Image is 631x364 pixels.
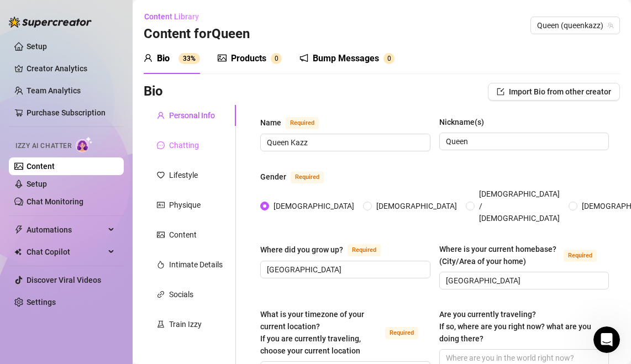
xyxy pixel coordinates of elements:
span: message [157,141,165,149]
div: Chatting [169,139,199,151]
a: Creator Analytics [27,60,115,77]
div: Close [194,4,214,24]
input: Name [267,136,422,149]
span: picture [218,54,227,62]
span: Required [291,171,324,183]
span: Are you currently traveling? If so, where are you right now? what are you doing there? [439,310,591,343]
label: Where is your current homebase? (City/Area of your home) [439,243,609,267]
span: team [607,22,614,29]
span: thunderbolt [14,225,23,234]
label: Where did you grow up? [260,243,393,256]
span: Required [348,244,381,256]
label: Gender [260,170,336,183]
div: [PERSON_NAME] • Just now [18,90,110,97]
a: Setup [27,180,47,188]
a: Setup [27,42,47,51]
sup: 0 [271,53,282,64]
div: Hey, What brings you here [DATE]? [18,70,154,81]
span: [DEMOGRAPHIC_DATA] [372,200,461,212]
span: Queen (queenkazz) [537,17,613,34]
button: Report Bug 🐛 [135,146,207,168]
span: user [144,54,153,62]
button: Import Bio from other creator [488,83,620,101]
img: Profile image for Giselle [31,6,49,24]
input: Where did you grow up? [267,263,422,276]
a: Purchase Subscription [27,108,106,117]
span: heart [157,171,165,179]
button: Content Library [144,8,208,25]
div: Gender [260,171,286,183]
div: Train Izzy [169,318,202,330]
span: Import Bio from other creator [509,87,611,96]
span: picture [157,231,165,239]
input: Nickname(s) [446,135,601,147]
button: go back [7,4,28,25]
div: Hey, What brings you here [DATE]?[PERSON_NAME] • Just now [9,64,163,88]
h3: Bio [144,83,163,101]
sup: 33% [178,53,200,64]
a: Content [27,162,55,171]
span: Required [385,327,418,339]
iframe: Intercom live chat [593,326,620,353]
span: fire [157,261,165,268]
a: Settings [27,298,56,307]
img: AI Chatter [76,136,93,152]
div: Content [169,229,197,241]
div: Bump Messages [313,52,379,65]
img: logo-BBDzfeDw.svg [9,17,92,28]
div: Products [231,52,266,65]
div: Intimate Details [169,259,223,271]
div: Name [260,117,281,129]
div: Profile image for Nir [62,6,80,24]
sup: 0 [383,53,395,64]
p: A few hours [93,14,136,25]
span: Automations [27,221,105,239]
span: Chat Copilot [27,243,105,261]
span: Required [286,117,319,129]
div: Bio [157,52,170,65]
div: Where is your current homebase? (City/Area of your home) [439,243,560,267]
div: Lifestyle [169,169,198,181]
input: Where is your current homebase? (City/Area of your home) [446,275,601,287]
span: experiment [157,320,165,328]
span: [DEMOGRAPHIC_DATA] [269,200,359,212]
span: idcard [157,201,165,209]
div: Where did you grow up? [260,244,343,256]
h1: 🌟 Supercreator [85,6,154,14]
div: Socials [169,288,193,300]
span: What is your timezone of your current location? If you are currently traveling, choose your curre... [260,310,364,355]
span: [DEMOGRAPHIC_DATA] / [DEMOGRAPHIC_DATA] [475,188,564,224]
img: Profile image for Ella [47,6,65,24]
button: Home [173,4,194,25]
label: Name [260,116,331,129]
label: Nickname(s) [439,116,492,128]
button: Izzy Credits, billing & subscription or Affiliate Program 💵 [14,173,207,205]
span: link [157,291,165,298]
a: Chat Monitoring [27,197,83,206]
span: import [497,88,504,96]
div: Physique [169,199,201,211]
div: Ella says… [9,64,212,112]
span: Izzy AI Chatter [15,141,71,151]
a: Team Analytics [27,86,81,95]
h3: Content for Queen [144,25,250,43]
button: Izzy AI Chatter 👩 [49,146,134,168]
button: Desktop App and Browser Extention [50,266,207,288]
div: Personal Info [169,109,215,122]
span: Content Library [144,12,199,21]
span: user [157,112,165,119]
span: Required [564,250,597,262]
div: Nickname(s) [439,116,484,128]
span: notification [299,54,308,62]
button: Get started with the Desktop app ⭐️ [49,239,207,261]
a: Discover Viral Videos [27,276,101,284]
img: Chat Copilot [14,248,22,256]
button: I need an explanation❓ [97,211,207,233]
